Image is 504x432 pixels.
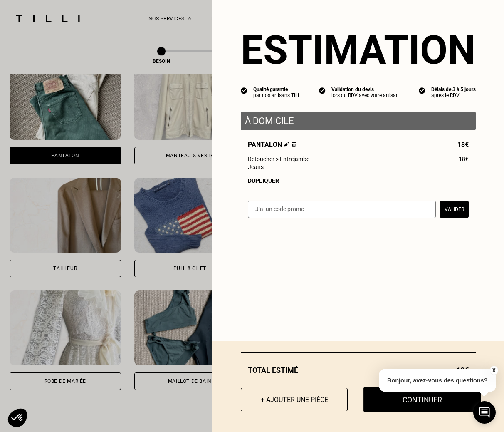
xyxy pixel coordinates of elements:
button: + Ajouter une pièce [241,388,348,411]
div: Total estimé [241,366,476,375]
span: 18€ [459,156,469,162]
div: Délais de 3 à 5 jours [431,87,476,92]
input: J‘ai un code promo [248,201,436,218]
p: Bonjour, avez-vous des questions? [379,369,496,392]
button: Valider [440,201,469,218]
span: 18€ [457,141,469,149]
div: lors du RDV avec votre artisan [331,92,399,98]
section: Estimation [241,27,476,73]
div: Validation du devis [331,87,399,92]
img: icon list info [419,87,425,94]
span: Jeans [248,164,264,170]
button: X [489,366,498,375]
img: Supprimer [292,142,296,147]
span: Pantalon [248,141,296,149]
p: À domicile [245,116,472,126]
div: par nos artisans Tilli [253,92,299,98]
div: Dupliquer [248,177,469,184]
img: icon list info [241,87,247,94]
div: après le RDV [431,92,476,98]
img: Éditer [284,142,289,147]
button: Continuer [363,387,481,412]
div: Qualité garantie [253,87,299,92]
img: icon list info [319,87,326,94]
span: Retoucher > Entrejambe [248,156,309,162]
